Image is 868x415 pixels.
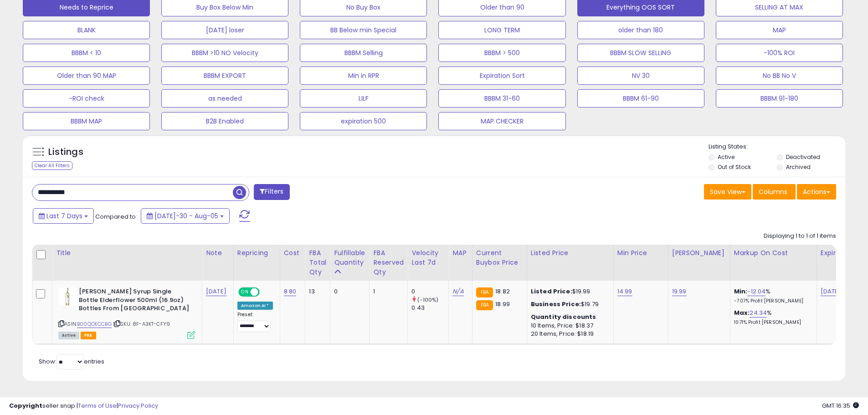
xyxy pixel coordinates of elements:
[300,89,427,108] button: LILF
[750,308,767,318] a: 24.34
[577,21,704,39] button: older than 180
[161,67,288,85] button: BBBM EXPORT
[373,287,401,296] div: 1
[23,44,150,62] button: BBBM < 10
[476,287,493,297] small: FBA
[764,232,836,241] div: Displaying 1 to 1 of 1 items
[531,313,606,321] div: :
[309,248,326,277] div: FBA Total Qty
[452,287,463,296] a: N/A
[23,21,150,39] button: BLANK
[58,287,195,338] div: ASIN:
[23,67,150,85] button: Older than 90 MAP
[161,21,288,39] button: [DATE] loser
[39,357,104,366] span: Show: entries
[141,208,230,224] button: [DATE]-30 - Aug-05
[438,112,565,130] button: MAP CHECKER
[23,89,150,108] button: -ROI check
[161,44,288,62] button: BBBM >10 NO Velocity
[411,304,448,312] div: 0.43
[734,308,750,317] b: Max:
[531,300,581,308] b: Business Price:
[161,112,288,130] button: B2B Enabled
[334,248,365,267] div: Fulfillable Quantity
[734,298,810,304] p: -7.07% Profit [PERSON_NAME]
[822,401,859,410] span: 2025-08-13 16:35 GMT
[46,211,82,220] span: Last 7 Days
[300,21,427,39] button: BB Below min Special
[237,248,276,258] div: Repricing
[531,313,596,321] b: Quantity discounts
[9,402,158,410] div: seller snap | |
[617,287,632,296] a: 14.99
[95,212,137,221] span: Compared to:
[78,401,117,410] a: Terms of Use
[531,330,606,338] div: 20 Items, Price: $18.19
[718,163,751,171] label: Out of Stock
[452,248,468,258] div: MAP
[438,44,565,62] button: BBBM > 500
[672,287,687,296] a: 19.99
[734,287,748,296] b: Min:
[206,248,230,258] div: Note
[32,161,72,170] div: Clear All Filters
[495,287,510,296] span: 18.82
[79,287,190,315] b: [PERSON_NAME] Syrup Single Bottle Elderflower 500ml (16.9oz) Bottles From [GEOGRAPHIC_DATA]
[734,287,810,304] div: %
[154,211,218,220] span: [DATE]-30 - Aug-05
[476,300,493,310] small: FBA
[704,184,751,200] button: Save View
[531,287,572,296] b: Listed Price:
[300,44,427,62] button: BBBM Selling
[33,208,94,224] button: Last 7 Days
[161,89,288,108] button: as needed
[77,320,112,328] a: B00QOECCBG
[495,300,510,308] span: 18.99
[56,248,198,258] div: Title
[759,187,787,196] span: Columns
[309,287,323,296] div: 13
[81,332,96,339] span: FBA
[113,320,170,328] span: | SKU: 8F-A3KT-CFY9
[531,248,610,258] div: Listed Price
[237,312,273,332] div: Preset:
[786,163,811,171] label: Archived
[476,248,523,267] div: Current Buybox Price
[734,248,813,258] div: Markup on Cost
[734,319,810,326] p: 10.71% Profit [PERSON_NAME]
[254,184,289,200] button: Filters
[334,287,362,296] div: 0
[747,287,765,296] a: -12.04
[373,248,404,277] div: FBA Reserved Qty
[577,67,704,85] button: NV 30
[411,248,445,267] div: Velocity Last 7d
[237,302,273,310] div: Amazon AI *
[58,287,77,306] img: 31r-OjHxluL._SL40_.jpg
[730,245,817,281] th: The percentage added to the cost of goods (COGS) that forms the calculator for Min & Max prices.
[821,287,841,296] a: [DATE]
[438,21,565,39] button: LONG TERM
[284,248,302,258] div: Cost
[531,322,606,330] div: 10 Items, Price: $18.37
[118,401,158,410] a: Privacy Policy
[716,21,843,39] button: MAP
[797,184,836,200] button: Actions
[716,89,843,108] button: BBBM 91-180
[753,184,796,200] button: Columns
[577,44,704,62] button: BBBM SLOW SELLING
[206,287,226,296] a: [DATE]
[672,248,726,258] div: [PERSON_NAME]
[411,287,448,296] div: 0
[58,332,79,339] span: All listings currently available for purchase on Amazon
[709,143,845,151] p: Listing States:
[531,287,606,296] div: $19.99
[48,146,83,159] h5: Listings
[577,89,704,108] button: BBBM 61-90
[438,89,565,108] button: BBBM 31-60
[786,153,820,161] label: Deactivated
[718,153,734,161] label: Active
[284,287,297,296] a: 8.80
[300,67,427,85] button: Min in RPR
[716,44,843,62] button: -100% ROI
[734,309,810,326] div: %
